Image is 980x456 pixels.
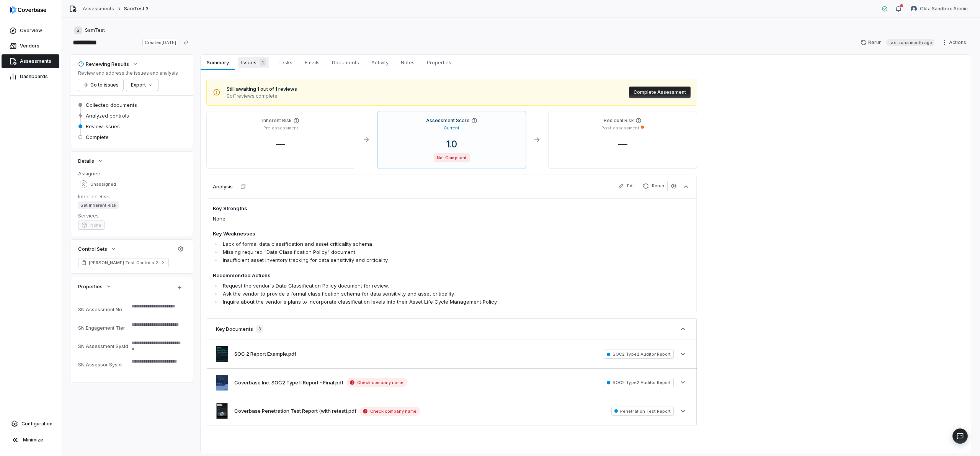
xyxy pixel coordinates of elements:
[90,181,116,187] span: Unassigned
[270,139,291,150] span: —
[911,6,917,12] img: Okta Sandbox Admin avatar
[221,248,595,256] li: Missing required "Data Classification Policy" document
[221,256,595,264] li: Insufficient asset inventory tracking for data sensitivity and criticality
[234,379,343,387] button: Coverbase Inc. SOC2 Type II Report - Final.pdf
[3,417,58,431] a: Configuration
[640,181,667,191] button: Rerun
[10,6,46,14] img: logo-D7KZi-bG.svg
[20,28,42,34] span: Overview
[216,375,228,391] img: fd54a0f6b659419f9fd88d42b182e2b5.jpg
[23,437,43,443] span: Minimize
[216,325,253,332] h3: Key Documents
[604,118,634,124] h4: Residual Risk
[78,79,123,91] button: Go to issues
[213,272,595,279] h4: Recommended Actions
[20,43,39,49] span: Vendors
[604,378,674,387] span: SOC2 Type2 Auditor Report
[601,125,639,131] p: Post-assessment
[221,298,595,306] li: Inquire about the vendor's plans to incorporate classification levels into their Asset Life Cycle...
[216,346,228,362] img: 31a332c95c5347628153404984d70789.jpg
[434,153,469,162] span: Not Compliant
[86,123,120,130] span: Review issues
[629,87,691,98] button: Complete Assessment
[78,212,185,219] dt: Services
[234,407,356,415] button: Coverbase Penetration Test Report (with retest).pdf
[615,181,638,191] button: Edit
[260,59,266,66] span: 1
[78,193,185,200] dt: Inherent Risk
[89,260,158,266] span: [PERSON_NAME] Test Controls 2
[86,134,109,141] span: Complete
[78,362,129,368] div: SN Assessor SysId
[275,57,296,67] span: Tasks
[426,118,470,124] h4: Assessment Score
[2,39,59,53] a: Vendors
[2,54,59,68] a: Assessments
[20,58,51,64] span: Assessments
[78,201,119,209] span: Set Inherent Risk
[86,101,137,108] span: Collected documents
[213,205,595,212] h4: Key Strengths
[76,154,106,168] button: Details
[612,139,634,150] span: —
[906,3,972,15] button: Okta Sandbox Admin avatarOkta Sandbox Admin
[179,36,193,49] button: Copy link
[3,432,58,448] button: Minimize
[346,378,407,387] span: Check company name
[329,57,362,67] span: Documents
[238,57,269,68] span: Issues
[78,307,129,312] div: SN Assessment No
[76,279,114,293] button: Properties
[444,125,459,131] p: Current
[78,157,94,164] span: Details
[126,79,158,91] button: Export
[76,57,140,71] button: Reviewing Results
[221,282,595,290] li: Request the vendor's Data Classification Policy document for review.
[262,118,292,124] h4: Inherent Risk
[76,242,119,256] button: Control Sets
[398,57,418,67] span: Notes
[2,24,59,38] a: Overview
[204,57,232,67] span: Summary
[78,325,129,331] div: SN Engagement Tier
[939,37,971,48] button: Actions
[227,93,297,99] span: 0 of 1 reviews complete
[604,350,674,359] span: SOC2 Type2 Auditor Report
[302,57,323,67] span: Emails
[886,39,934,46] span: Last run a month ago
[78,283,103,290] span: Properties
[213,230,595,238] h4: Key Weaknesses
[920,6,968,12] span: Okta Sandbox Admin
[611,407,674,416] span: Penetration Test Report
[359,407,420,416] span: Check company name
[221,290,595,298] li: Ask the vendor to provide a formal classification schema for data sensitivity and asset criticality.
[216,403,228,419] img: 57b49d749e1942d49610417f1fa5fd58.jpg
[142,39,178,46] span: Created [DATE]
[83,6,114,12] a: Assessments
[221,240,595,248] li: Lack of formal data classification and asset criticality schema
[263,125,298,131] p: Pre-assessment
[227,85,297,93] span: Still awaiting 1 out of 1 reviews
[440,139,463,150] span: 1.0
[78,70,178,76] p: Review and address the issues and analysis
[256,325,263,333] span: 3
[78,170,185,177] dt: Assignee
[78,245,107,252] span: Control Sets
[78,343,129,349] div: SN Assessment SysId
[368,57,392,67] span: Activity
[213,183,233,190] h3: Analysis
[213,215,595,223] p: None
[78,258,169,267] a: [PERSON_NAME] Test Controls 2
[72,23,107,37] button: SSamTest
[20,74,48,80] span: Dashboards
[86,112,129,119] span: Analyzed controls
[85,27,105,33] span: SamTest
[424,57,454,67] span: Properties
[234,350,296,358] button: SOC 2 Report Example.pdf
[78,60,129,67] div: Reviewing Results
[124,6,148,12] span: SamTest 3
[21,421,52,427] span: Configuration
[2,70,59,83] a: Dashboards
[856,37,939,48] button: RerunLast runa month ago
